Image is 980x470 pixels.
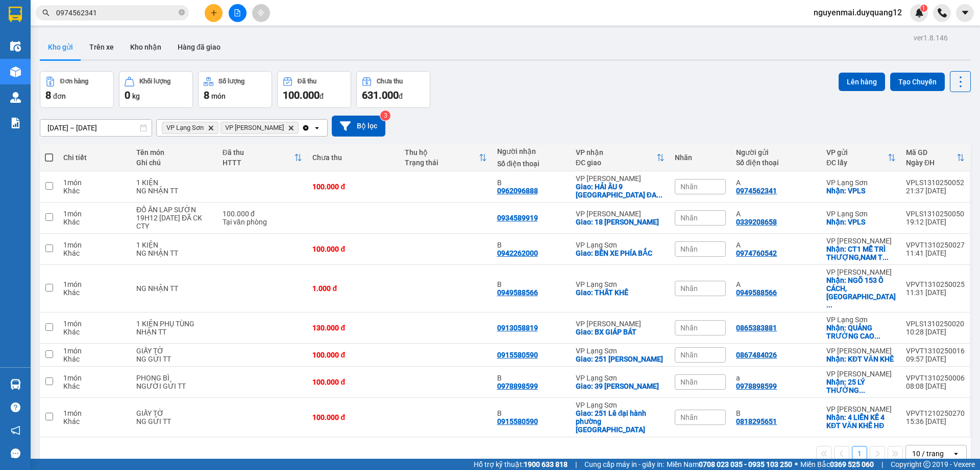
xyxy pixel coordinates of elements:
[400,144,492,171] th: Toggle SortBy
[225,124,284,132] span: VP Minh Khai
[63,187,126,195] div: Khác
[223,159,295,167] div: HTTT
[680,284,698,293] span: Nhãn
[800,459,874,470] span: Miền Bắc
[826,324,896,340] div: Nhận: QUẢNG TRƯỜNG CAO BẰNG
[883,253,889,261] span: ...
[736,210,816,218] div: A
[906,374,965,382] div: VPVT1310250006
[584,459,664,470] span: Cung cấp máy in - giấy in:
[906,417,965,426] div: 15:36 [DATE]
[736,249,777,257] div: 0974760542
[576,347,665,355] div: VP Lạng Sơn
[208,125,214,131] svg: Delete
[42,9,50,16] span: search
[680,324,698,332] span: Nhãn
[680,378,698,386] span: Nhãn
[805,6,910,19] span: nguyenmai.duyquang12
[257,9,264,16] span: aim
[63,347,126,355] div: 1 món
[915,8,924,17] img: icon-new-feature
[63,178,126,187] div: 1 món
[136,284,212,293] div: NG NHẬN TT
[204,89,209,101] span: 8
[136,178,212,187] div: 1 KIỆN
[839,73,885,91] button: Lên hàng
[136,214,212,230] div: 19H12 13/10 ĐÃ CK CTY
[497,288,538,297] div: 0949588566
[576,280,665,288] div: VP Lạng Sơn
[223,148,295,156] div: Đã thu
[312,324,395,332] div: 130.000 đ
[179,9,185,15] span: close-circle
[217,144,308,171] th: Toggle SortBy
[497,160,566,168] div: Số điện thoại
[906,280,965,288] div: VPVT1310250025
[320,92,324,100] span: đ
[136,320,212,328] div: 1 KIỆN PHỤ TÙNG
[301,123,302,133] input: Selected VP Lạng Sơn, VP Minh Khai.
[312,413,395,421] div: 100.000 đ
[874,332,880,340] span: ...
[63,241,126,249] div: 1 món
[961,8,970,17] span: caret-down
[736,178,816,187] div: A
[312,378,395,386] div: 100.000 đ
[122,35,169,59] button: Kho nhận
[40,71,114,108] button: Đơn hàng8đơn
[497,214,538,222] div: 0934589919
[906,148,957,156] div: Mã GD
[576,382,665,390] div: Giao: 39 LÊ LỢI
[497,417,538,426] div: 0915580590
[63,210,126,218] div: 1 món
[10,66,21,77] img: warehouse-icon
[223,210,303,218] div: 100.000 đ
[736,324,777,332] div: 0865383881
[198,71,272,108] button: Số lượng8món
[136,355,212,363] div: NG GỬI TT
[826,370,896,378] div: VP [PERSON_NAME]
[576,288,665,297] div: Giao: THẤT KHÊ
[136,148,212,156] div: Tên món
[136,417,212,426] div: NG GỬI TT
[923,461,930,468] span: copyright
[136,374,212,382] div: PHONG BÌ
[901,144,970,171] th: Toggle SortBy
[576,320,665,328] div: VP [PERSON_NAME]
[736,374,816,382] div: a
[826,413,896,430] div: Nhận: 4 LIỀN KỀ 4 KĐT VĂN KHÊ HĐ
[63,409,126,417] div: 1 món
[826,159,888,167] div: ĐC lấy
[218,78,244,85] div: Số lượng
[302,124,310,132] svg: Clear all
[81,35,122,59] button: Trên xe
[576,174,665,183] div: VP [PERSON_NAME]
[63,417,126,426] div: Khác
[906,382,965,390] div: 08:08 [DATE]
[576,148,656,156] div: VP nhận
[576,183,665,199] div: Giao: HẢI ÂU 9 VINHOME OCEAN PARK ĐA TỐN,GIA LÂM,HÀ NỘI
[497,382,538,390] div: 0978898599
[906,241,965,249] div: VPVT1310250027
[119,71,193,108] button: Khối lượng0kg
[234,9,241,16] span: file-add
[821,144,901,171] th: Toggle SortBy
[826,316,896,324] div: VP Lạng Sơn
[11,449,20,458] span: message
[736,218,777,226] div: 0339208658
[356,71,430,108] button: Chưa thu631.000đ
[736,288,777,297] div: 0949588566
[223,218,303,226] div: Tại văn phòng
[576,218,665,226] div: Giao: 18 LÊ VĂN LƯƠNG
[169,35,229,59] button: Hàng đã giao
[826,347,896,355] div: VP [PERSON_NAME]
[912,449,944,459] div: 10 / trang
[736,187,777,195] div: 0974562341
[826,210,896,218] div: VP Lạng Sơn
[576,249,665,257] div: Giao: BẾN XE PHÍA BẮC
[914,32,948,43] div: ver 1.8.146
[736,280,816,288] div: A
[136,347,212,355] div: GIẤY TỜ
[736,159,816,167] div: Số điện thoại
[63,288,126,297] div: Khác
